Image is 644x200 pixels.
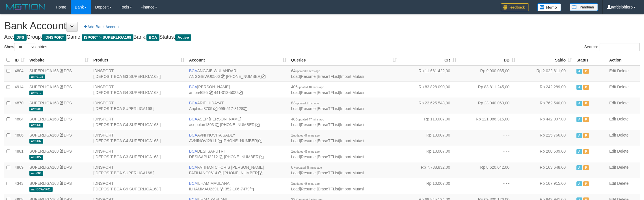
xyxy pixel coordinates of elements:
span: 1 [291,181,320,186]
span: aaf-132 [29,139,43,144]
td: DPS [27,65,91,82]
td: IDNSPORT [ DEPOSIT BCA G4 SUPERLIGA168 ] [91,114,187,130]
span: Active [576,101,582,106]
a: asepulun1303 [189,122,214,127]
img: Button%20Memo.svg [537,3,561,11]
img: Feedback.jpg [501,3,529,11]
td: Rp 208.509,00 [518,146,574,162]
a: Copy DESISAPU2212 to clipboard [219,155,223,159]
a: Delete [617,165,628,170]
span: updated 47 mins ago [293,134,319,137]
a: Load [291,74,300,79]
a: Edit [609,181,616,186]
td: Rp 83.811.245,00 [459,82,518,98]
span: aaf-0125 [29,74,45,79]
a: EraseTFList [318,171,339,175]
a: Delete [617,149,628,153]
a: Import Mutasi [340,139,364,143]
td: 4881 [12,146,27,162]
span: Active [576,85,582,90]
span: aaf-006 [29,171,43,176]
a: ILHAMMAU2391 [189,187,219,191]
span: | | | [291,165,364,175]
a: DESISAPU2212 [189,155,218,159]
span: updated 1 min ago [295,102,319,105]
span: BCA [189,133,197,137]
span: Active [576,181,582,186]
a: Load [291,155,300,159]
td: 4804 [12,65,27,82]
a: Copy 3521067479 to clipboard [250,187,254,191]
td: DPS [27,82,91,98]
td: 4914 [12,82,27,98]
label: Search: [584,43,640,51]
span: BCA [189,69,197,73]
span: Paused [583,133,589,138]
td: Rp 163.648,00 [518,162,574,178]
a: Copy ANGGIEWU0506 to clipboard [221,74,225,79]
a: Edit [609,149,616,153]
a: Copy ILHAMMAU2391 to clipboard [220,187,224,191]
span: aaf-130 [29,123,43,128]
td: IDNSPORT [ DEPOSIT BCA SUPERLIGA168 ] [91,98,187,114]
a: Import Mutasi [340,90,364,95]
span: IDNSPORT [42,34,66,41]
span: DPS [14,34,27,41]
span: aaf-008 [29,107,43,111]
span: aaf-127 [29,155,43,160]
td: Rp 167.915,00 [518,178,574,194]
th: Status [574,54,607,65]
a: Resume [301,106,315,111]
a: Copy 4410135022 to clipboard [239,90,243,95]
span: BCA [189,117,197,121]
td: DPS [27,162,91,178]
span: | | | [291,117,364,127]
a: Resume [301,139,315,143]
span: | | | [291,69,364,79]
td: IDNSPORT [ DEPOSIT BCA G3 SUPERLIGA168 ] [91,146,187,162]
span: 406 [291,85,324,89]
a: EraseTFList [318,139,339,143]
a: Edit [609,165,616,170]
span: 83 [291,101,319,105]
span: Paused [583,69,589,74]
span: | | | [291,85,364,95]
a: SUPERLIGA168 [29,165,59,170]
a: Copy 0955178128 to clipboard [243,106,247,111]
td: 4870 [12,98,27,114]
a: Load [291,90,300,95]
span: 485 [291,117,324,121]
a: Add Bank Account [81,22,123,32]
a: Load [291,187,300,191]
th: Saldo: activate to sort column ascending [518,54,574,65]
td: Rp 23.040.063,00 [459,98,518,114]
a: Delete [617,133,628,137]
td: Rp 83.828.090,00 [399,82,459,98]
span: aaf-BCAVIP01 [29,187,53,192]
span: updated 48 mins ago [293,182,319,185]
a: Copy 4062280135 to clipboard [258,139,262,143]
th: CR: activate to sort column ascending [399,54,459,65]
span: BCA [189,165,197,170]
span: updated 48 mins ago [295,166,322,169]
a: Edit [609,117,616,121]
a: SUPERLIGA168 [29,181,59,186]
span: 1 [291,133,320,137]
td: Rp 10.007,00 [399,130,459,146]
span: | | | [291,149,364,159]
a: Delete [617,85,628,89]
th: Product: activate to sort column ascending [91,54,187,65]
a: AVNINOVI2911 [189,139,217,143]
a: Import Mutasi [340,187,364,191]
span: BCA [189,149,197,153]
td: DESI SAPUTRI [PHONE_NUMBER] [187,146,289,162]
a: Import Mutasi [340,171,364,175]
span: Active [576,165,582,170]
td: DPS [27,178,91,194]
span: Active [175,34,191,41]
td: ILHAM MAULANA 352-106-7479 [187,178,289,194]
span: updated 47 mins ago [298,118,324,121]
td: 4869 [12,162,27,178]
span: BCA [189,101,197,105]
a: Edit [609,69,616,73]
